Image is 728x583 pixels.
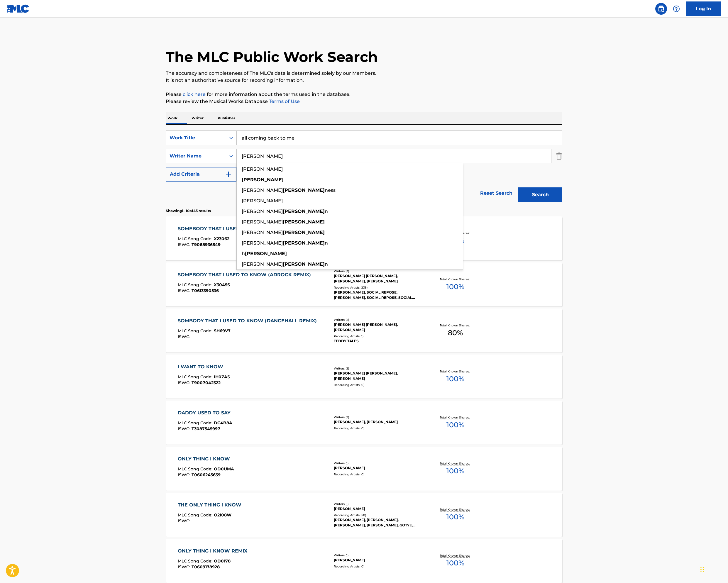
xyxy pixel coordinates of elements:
div: [PERSON_NAME] [334,506,422,511]
span: X3045S [214,282,230,287]
span: [PERSON_NAME] [242,240,283,246]
div: [PERSON_NAME], [PERSON_NAME], [PERSON_NAME], [PERSON_NAME], GOTYE, [GEOGRAPHIC_DATA] [334,517,422,528]
span: DC4B8A [214,420,232,426]
span: ISWC : [178,242,192,247]
img: Delete Criterion [556,149,562,163]
p: Total Known Shares: [440,323,471,328]
div: Writers ( 1 ) [334,553,422,557]
div: Recording Artists ( 0 ) [334,383,422,387]
a: I WANT TO KNOWMLC Song Code:IH0ZA5ISWC:T9007042322Writers (2)[PERSON_NAME] [PERSON_NAME], [PERSON... [166,355,562,399]
strong: [PERSON_NAME] [283,219,325,225]
strong: [PERSON_NAME] [245,251,287,256]
div: Writers ( 2 ) [334,366,422,371]
span: n [325,240,328,246]
div: Recording Artists ( 0 ) [334,426,422,431]
p: Total Known Shares: [440,461,471,466]
a: THE ONLY THING I KNOWMLC Song Code:O2108WISWC:Writers (1)[PERSON_NAME]Recording Artists (50)[PERS... [166,493,562,537]
a: SOMEBODY THAT I USED TO KNOWMLC Song Code:X23062ISWC:T9068936549Writers (2)[PERSON_NAME], [PERSON... [166,216,562,260]
span: [PERSON_NAME] [242,209,283,214]
p: Total Known Shares: [440,553,471,558]
span: [PERSON_NAME] [242,230,283,235]
div: Writers ( 2 ) [334,318,422,322]
div: [PERSON_NAME] [PERSON_NAME], [PERSON_NAME] [334,371,422,381]
span: MLC Song Code : [178,328,214,333]
a: SOMBODY THAT I USED TO KNOW (DANCEHALL REMIX)MLC Song Code:SH69V7ISWC:Writers (2)[PERSON_NAME] [P... [166,309,562,352]
div: DADDY USED TO SAY [178,409,233,416]
strong: [PERSON_NAME] [283,261,325,267]
div: Recording Artists ( 0 ) [334,472,422,477]
span: ISWC : [178,426,192,431]
span: X23062 [214,236,229,241]
div: Recording Artists ( 0 ) [334,564,422,569]
div: Recording Artists ( 235 ) [334,285,422,290]
a: click here [183,91,206,97]
div: SOMBODY THAT I USED TO KNOW (DANCEHALL REMIX) [178,317,320,324]
button: Add Criteria [166,167,237,182]
span: SH69V7 [214,328,231,333]
p: Please for more information about the terms used in the database. [166,91,562,98]
p: It is not an authoritative source for recording information. [166,77,562,84]
strong: [PERSON_NAME] [283,209,325,214]
span: T0613390536 [192,288,219,293]
span: IH0ZA5 [214,374,230,379]
span: [PERSON_NAME] [242,198,283,204]
a: DADDY USED TO SAYMLC Song Code:DC4B8AISWC:T3087545997Writers (2)[PERSON_NAME], [PERSON_NAME]Recor... [166,401,562,445]
p: Total Known Shares: [440,507,471,512]
a: ONLY THING I KNOW REMIXMLC Song Code:OD0178ISWC:T0609178928Writers (1)[PERSON_NAME]Recording Arti... [166,539,562,583]
img: 9d2ae6d4665cec9f34b9.svg [225,171,232,178]
p: The accuracy and completeness of The MLC's data is determined solely by our Members. [166,70,562,77]
a: Reset Search [477,187,515,200]
a: SOMEBODY THAT I USED TO KNOW (ADROCK REMIX)MLC Song Code:X3045SISWC:T0613390536Writers (3)[PERSON... [166,262,562,306]
span: T9007042322 [192,380,221,385]
div: [PERSON_NAME] [PERSON_NAME], [PERSON_NAME], [PERSON_NAME] [334,273,422,284]
span: 100 % [446,420,464,430]
p: Total Known Shares: [440,277,471,282]
span: ISWC : [178,472,192,477]
div: Recording Artists ( 50 ) [334,513,422,517]
div: Writers ( 2 ) [334,415,422,419]
p: Publisher [216,112,237,124]
span: n [325,209,328,214]
strong: [PERSON_NAME] [283,240,325,246]
span: ISWC : [178,334,192,339]
span: 100 % [446,466,464,476]
iframe: Chat Widget [699,555,728,583]
span: MLC Song Code : [178,282,214,287]
button: Search [518,187,562,202]
div: [PERSON_NAME] [334,557,422,563]
div: [PERSON_NAME], SOCIAL REPOSE, [PERSON_NAME], SOCIAL REPOSE, SOCIAL REPOSE [334,290,422,300]
h1: The MLC Public Work Search [166,48,378,66]
p: Please review the Musical Works Database [166,98,562,105]
strong: [PERSON_NAME] [242,177,284,182]
p: Showing 1 - 10 of 45 results [166,208,211,213]
span: ness [325,187,336,193]
span: ISWC : [178,380,192,385]
span: [PERSON_NAME] [242,219,283,225]
span: T0606245639 [192,472,221,477]
span: T9068936549 [192,242,221,247]
span: 100 % [446,374,464,384]
div: Writers ( 3 ) [334,269,422,273]
span: MLC Song Code : [178,420,214,426]
span: MLC Song Code : [178,466,214,472]
p: Total Known Shares: [440,369,471,374]
span: MLC Song Code : [178,374,214,379]
div: SOMEBODY THAT I USED TO KNOW [178,225,270,232]
div: Writers ( 1 ) [334,502,422,506]
div: Help [671,3,682,15]
p: Total Known Shares: [440,415,471,420]
a: ONLY THING I KNOWMLC Song Code:OD0UMAISWC:T0606245639Writers (1)[PERSON_NAME]Recording Artists (0... [166,447,562,491]
div: [PERSON_NAME] [PERSON_NAME], [PERSON_NAME] [334,322,422,333]
form: Search Form [166,131,562,205]
img: MLC Logo [7,4,30,13]
span: T3087545997 [192,426,220,431]
span: 100 % [446,512,464,522]
span: MLC Song Code : [178,236,214,241]
strong: [PERSON_NAME] [283,187,325,193]
span: ISWC : [178,564,192,570]
span: [PERSON_NAME] [242,166,283,172]
span: n [325,261,328,267]
span: h [242,251,245,256]
div: Writer Name [170,152,222,160]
